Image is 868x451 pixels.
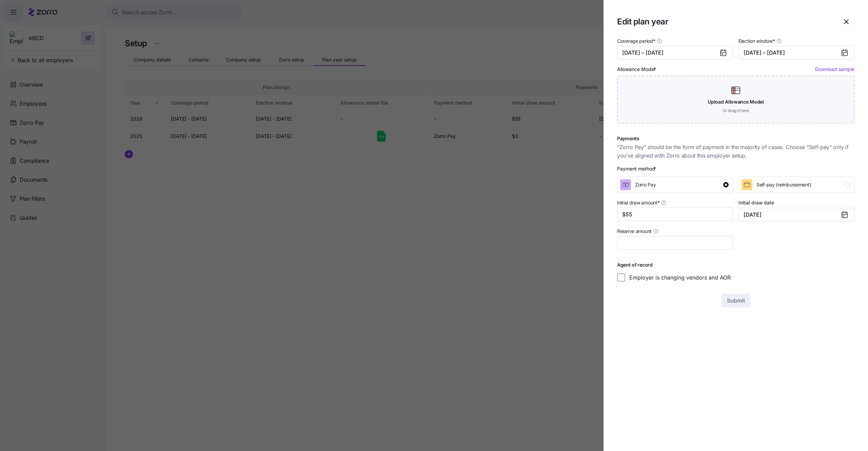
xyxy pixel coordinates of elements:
[722,294,750,307] button: Submit
[727,296,745,305] span: Submit
[617,262,854,268] h1: Agent of record
[625,273,731,282] label: Employer is changing vendors and AOR
[617,46,733,59] button: [DATE] – [DATE]
[635,181,656,188] span: Zorro Pay
[617,143,854,160] span: “Zorro Pay” should be the form of payment in the majority of cases. Choose “Self-pay” only if you...
[617,16,833,27] h1: Edit plan year
[738,199,774,206] label: Initial draw date
[756,181,811,188] span: Self-pay (reimbursement)
[738,38,775,44] span: Election window *
[738,46,854,59] button: [DATE] – [DATE]
[617,199,659,206] span: Initial draw amount *
[617,228,652,235] span: Reserve amount
[617,38,655,44] span: Coverage period *
[617,165,657,173] div: Payment method
[617,136,854,142] h1: Payments
[617,66,657,73] label: Allowance Model
[815,66,854,72] a: Download sample
[738,208,854,221] input: MM/DD/YYYY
